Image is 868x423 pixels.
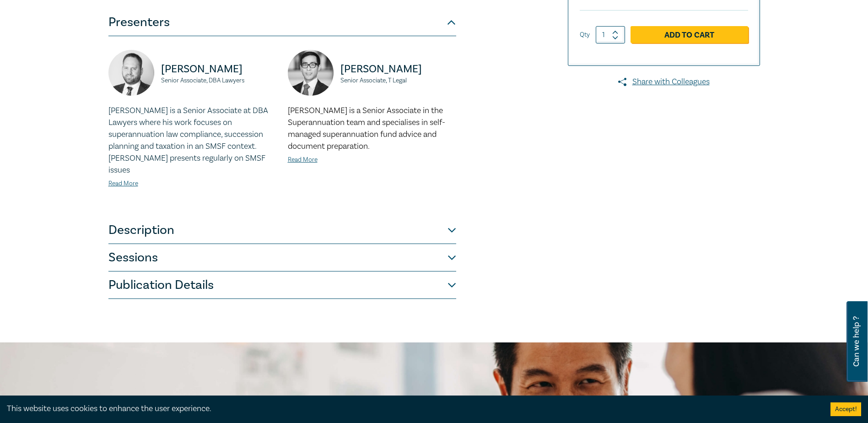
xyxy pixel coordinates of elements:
[161,62,277,76] p: [PERSON_NAME]
[631,26,748,43] a: Add to Cart
[288,156,318,164] a: Read More
[288,105,445,152] span: [PERSON_NAME] is a Senior Associate in the Superannuation team and specialises in self-managed su...
[108,271,456,299] button: Publication Details
[108,105,277,176] p: [PERSON_NAME] is a Senior Associate at DBA Lawyers where his work focuses on superannuation law c...
[108,50,154,96] img: https://s3.ap-southeast-2.amazonaws.com/leo-cussen-store-production-content/Contacts/William%20Fe...
[161,77,277,84] small: Senior Associate, DBA Lawyers
[568,76,760,88] a: Share with Colleagues
[108,217,456,244] button: Description
[108,9,456,36] button: Presenters
[7,403,817,415] div: This website uses cookies to enhance the user experience.
[580,30,590,40] label: Qty
[340,77,456,84] small: Senior Associate, T Legal
[108,179,138,188] a: Read More
[596,26,625,43] input: 1
[108,244,456,271] button: Sessions
[288,50,334,96] img: https://s3.ap-southeast-2.amazonaws.com/leo-cussen-store-production-content/Contacts/Terence%20Wo...
[340,62,456,76] p: [PERSON_NAME]
[830,402,861,416] button: Accept cookies
[852,307,861,376] span: Can we help ?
